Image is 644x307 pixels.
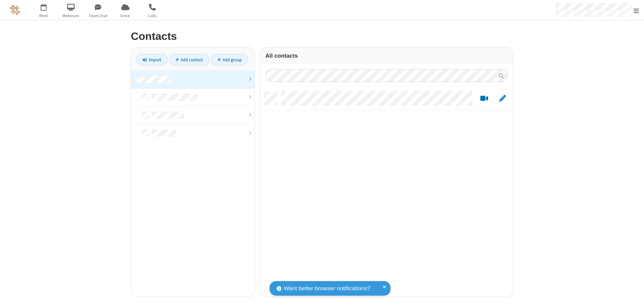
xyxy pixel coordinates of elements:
a: Import [136,54,168,65]
span: Team Chat [86,13,111,19]
h2: Contacts [131,30,513,42]
div: grid [260,87,513,297]
span: Want better browser notifications? [284,284,370,293]
button: Start a video meeting [478,95,491,103]
a: Add group [211,54,248,65]
h3: All contacts [265,53,508,59]
span: Webinars [58,13,84,19]
span: Meet [31,13,56,19]
span: Drive [113,13,138,19]
a: Add contact [169,54,210,65]
span: Calls [140,13,165,19]
button: Edit [496,95,509,103]
img: QA Selenium DO NOT DELETE OR CHANGE [10,5,20,15]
